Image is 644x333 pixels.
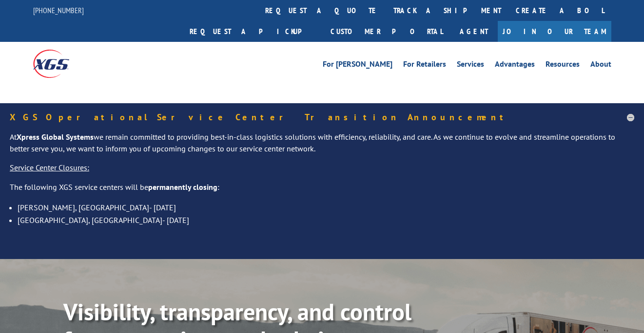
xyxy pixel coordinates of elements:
[10,182,634,201] p: The following XGS service centers will be :
[10,163,89,172] u: Service Center Closures:
[590,60,611,71] a: About
[17,132,94,142] strong: Xpress Global Systems
[182,21,323,42] a: Request a pickup
[33,5,84,15] a: [PHONE_NUMBER]
[498,21,611,42] a: Join Our Team
[457,60,484,71] a: Services
[148,182,217,192] strong: permanently closing
[323,60,392,71] a: For [PERSON_NAME]
[323,21,450,42] a: Customer Portal
[10,113,634,122] h5: XGS Operational Service Center Transition Announcement
[18,214,634,226] li: [GEOGRAPHIC_DATA], [GEOGRAPHIC_DATA]- [DATE]
[546,60,580,71] a: Resources
[18,201,634,214] li: [PERSON_NAME], [GEOGRAPHIC_DATA]- [DATE]
[495,60,535,71] a: Advantages
[10,131,634,163] p: At we remain committed to providing best-in-class logistics solutions with efficiency, reliabilit...
[450,21,498,42] a: Agent
[403,60,446,71] a: For Retailers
